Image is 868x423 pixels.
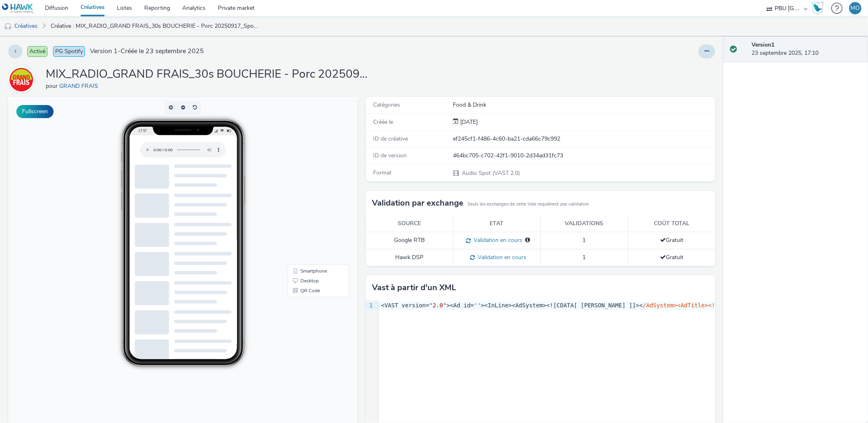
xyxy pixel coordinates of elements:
[47,16,264,36] a: Créative : MIX_RADIO_GRAND FRAIS_30s BOUCHERIE - Porc 20250917_Spotify
[752,41,775,49] strong: Version 1
[429,302,446,309] span: "2.0"
[372,282,456,294] h3: Vast à partir d'un XML
[90,47,204,56] span: Version 1 - Créée le 23 septembre 2025
[459,118,478,126] div: Création 23 septembre 2025, 17:10
[373,118,393,126] span: Créée le
[459,118,478,126] span: [DATE]
[752,41,861,58] div: 23 septembre 2025, 17:10
[475,253,526,261] span: Validation en cours
[292,172,319,177] span: Smartphone
[372,197,463,209] h3: Validation par exchange
[4,22,12,31] img: audio
[27,46,47,57] span: Activé
[468,201,589,208] small: Seuls les exchanges de cette liste requièrent une validation
[366,302,374,310] div: 1
[453,101,715,109] div: Food & Drink
[59,82,101,90] a: GRAND FRAIS
[8,76,38,83] a: GRAND FRAIS
[373,135,408,143] span: ID de créative
[130,31,139,36] span: 17:57
[643,302,794,309] span: /AdSystem><AdTitle><![CDATA[ Test_Hawk ]]></
[474,302,481,309] span: ''
[366,232,453,249] td: Google RTB
[366,215,453,232] th: Source
[628,215,715,232] th: Coût total
[2,3,34,13] img: undefined Logo
[53,46,85,57] span: PG Spotify
[453,152,715,160] div: 464bc705-c702-42f1-9010-2d34ad31fc73
[582,236,586,244] span: 1
[461,169,520,177] span: Audio Spot (VAST 2.0)
[541,215,628,232] th: Validations
[851,2,860,14] div: MO
[582,253,586,261] span: 1
[812,2,827,15] a: Hawk Academy
[660,253,683,261] span: Gratuit
[453,215,541,232] th: Etat
[366,249,453,266] td: Hawk DSP
[660,236,683,244] span: Gratuit
[281,189,339,199] li: QR Code
[281,169,339,179] li: Smartphone
[292,181,311,186] span: Desktop
[281,179,339,189] li: Desktop
[16,105,54,118] button: Fullscreen
[9,68,33,92] img: GRAND FRAIS
[471,236,523,244] span: Validation en cours
[292,191,312,196] span: QR Code
[373,152,407,159] span: ID de version
[373,169,391,177] span: Format
[46,82,59,90] span: pour
[373,101,400,109] span: Catégories
[812,2,824,15] img: Hawk Academy
[46,67,373,82] h1: MIX_RADIO_GRAND FRAIS_30s BOUCHERIE - Porc 20250917_Spotify
[453,135,715,143] div: ef245cf1-f486-4c60-ba21-cda66c79c992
